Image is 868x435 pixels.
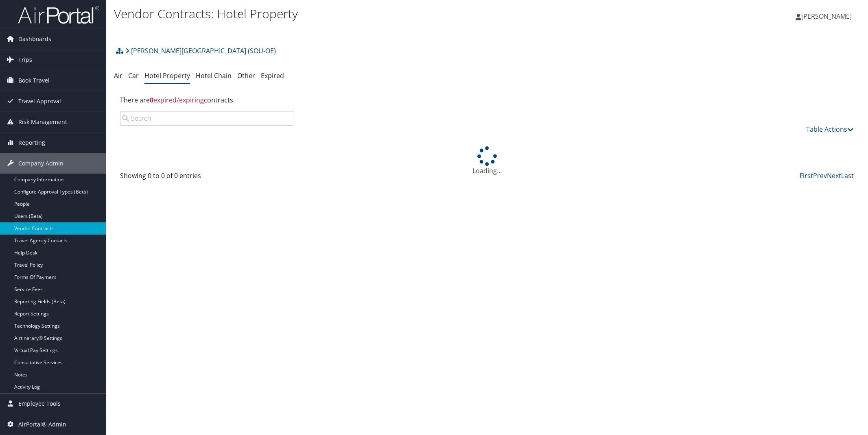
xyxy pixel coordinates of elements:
span: Reporting [18,133,45,153]
a: Other [237,71,255,80]
span: Risk Management [18,112,67,132]
span: Book Travel [18,70,50,91]
a: Next [827,171,841,180]
span: Trips [18,50,32,70]
div: Showing 0 to 0 of 0 entries [120,171,294,185]
a: Air [114,71,122,80]
a: [PERSON_NAME] [796,4,860,28]
span: expired/expiring [150,96,204,104]
span: Dashboards [18,29,51,49]
span: Travel Approval [18,91,61,111]
input: Search [120,111,294,126]
span: Employee Tools [18,394,61,414]
div: Loading... [114,146,860,176]
a: First [800,171,813,180]
a: Hotel Chain [196,71,232,80]
h1: Vendor Contracts: Hotel Property [114,5,611,22]
strong: 0 [150,96,153,104]
img: airportal-logo.png [18,5,99,24]
a: Hotel Property [144,71,190,80]
a: Expired [261,71,284,80]
span: AirPortal® Admin [18,414,66,435]
a: Last [841,171,854,180]
span: [PERSON_NAME] [801,12,852,21]
a: [PERSON_NAME][GEOGRAPHIC_DATA] (SOU-OE) [125,43,276,59]
a: Car [128,71,139,80]
span: Company Admin [18,153,63,174]
a: Prev [813,171,827,180]
div: There are contracts. [114,89,860,111]
a: Table Actions [806,125,854,134]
